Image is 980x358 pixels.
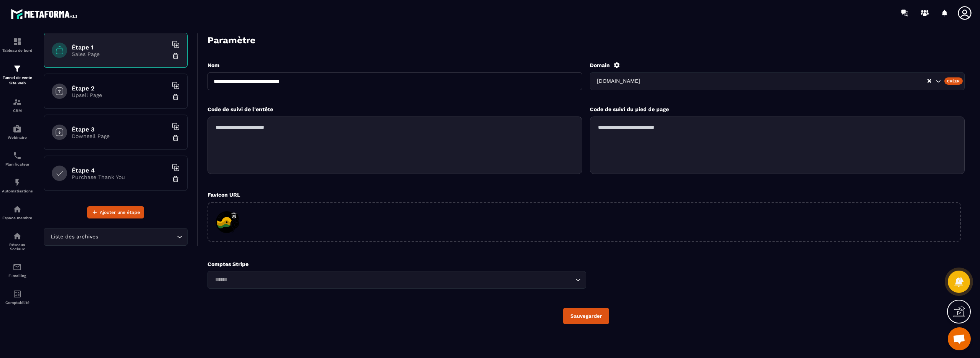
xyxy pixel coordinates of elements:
a: formationformationTableau de bord [2,31,33,58]
div: Ouvrir le chat [948,327,971,350]
span: Ajouter une étape [100,209,140,216]
div: Créer [944,77,963,84]
input: Search for option [212,276,573,284]
p: Planificateur [2,162,33,166]
img: formation [13,37,22,46]
a: automationsautomationsEspace membre [2,199,33,226]
div: Search for option [590,72,965,90]
p: Réseaux Sociaux [2,243,33,251]
img: trash [172,175,180,183]
a: schedulerschedulerPlanificateur [2,145,33,172]
span: [DOMAIN_NAME] [595,77,642,85]
p: Tunnel de vente Site web [2,75,33,86]
div: Search for option [44,228,188,246]
input: Search for option [642,77,927,85]
img: trash [172,52,180,60]
p: Automatisations [2,189,33,193]
p: Comptes Stripe [208,261,586,267]
img: automations [13,178,22,187]
p: Purchase Thank You [72,174,168,180]
p: Upsell Page [72,92,168,98]
img: trash [172,93,180,101]
p: Sales Page [72,51,168,57]
a: accountantaccountantComptabilité [2,284,33,310]
a: emailemailE-mailing [2,257,33,284]
img: formation [13,97,22,107]
button: Ajouter une étape [87,206,144,218]
label: Code de suivi du pied de page [590,106,669,112]
img: automations [13,205,22,214]
a: automationsautomationsAutomatisations [2,172,33,199]
p: Espace membre [2,216,33,220]
label: Favicon URL [208,192,240,198]
p: Tableau de bord [2,48,33,53]
label: Code de suivi de l'entête [208,106,273,112]
img: formation [13,64,22,73]
a: formationformationTunnel de vente Site web [2,58,33,92]
a: formationformationCRM [2,92,33,118]
label: Domain [590,62,610,68]
p: Downsell Page [72,133,168,139]
div: Search for option [208,271,586,289]
a: automationsautomationsWebinaire [2,118,33,145]
h6: Étape 4 [72,167,168,174]
p: Webinaire [2,135,33,140]
img: social-network [13,232,22,241]
h3: Paramètre [208,35,255,46]
label: Nom [208,62,219,68]
p: CRM [2,108,33,113]
span: Liste des archives [49,233,100,241]
a: social-networksocial-networkRéseaux Sociaux [2,226,33,257]
button: Clear Selected [927,78,931,84]
input: Search for option [100,233,175,241]
img: logo [11,7,80,21]
img: automations [13,124,22,133]
h6: Étape 3 [72,126,168,133]
img: email [13,263,22,272]
button: Sauvegarder [563,308,609,324]
p: Comptabilité [2,301,33,305]
p: E-mailing [2,274,33,278]
img: accountant [13,289,22,299]
h6: Étape 1 [72,44,168,51]
h6: Étape 2 [72,85,168,92]
img: trash [172,134,180,142]
img: scheduler [13,151,22,160]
